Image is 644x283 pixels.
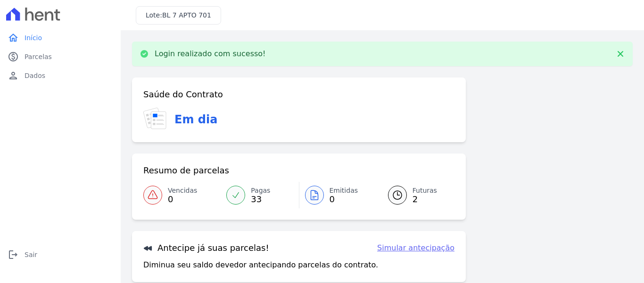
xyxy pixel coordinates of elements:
span: BL 7 APTO 701 [162,11,211,19]
span: 33 [251,196,270,203]
span: Vencidas [168,186,197,196]
i: logout [8,249,19,260]
span: Pagas [251,186,270,196]
p: Diminua seu saldo devedor antecipando parcelas do contrato. [143,259,378,271]
i: home [8,32,19,43]
span: Futuras [413,186,437,196]
h3: Saúde do Contrato [143,89,223,100]
a: personDados [4,66,117,85]
a: Futuras 2 [377,182,454,208]
i: paid [8,51,19,62]
h3: Lote: [146,10,211,20]
p: Login realizado com sucesso! [155,49,266,59]
a: Simular antecipação [377,242,454,254]
a: Emitidas 0 [299,182,377,208]
a: Vencidas 0 [143,182,221,208]
a: homeInício [4,28,117,47]
span: Início [25,33,42,43]
span: Sair [25,250,37,259]
h3: Em dia [174,111,217,128]
i: person [8,70,19,81]
a: logoutSair [4,245,117,264]
h3: Antecipe já suas parcelas! [143,242,269,254]
span: Parcelas [25,52,52,61]
span: Emitidas [330,186,358,196]
span: Dados [25,71,45,80]
a: Pagas 33 [221,182,298,208]
span: 2 [413,196,437,203]
span: 0 [168,196,197,203]
h3: Resumo de parcelas [143,165,229,176]
a: paidParcelas [4,47,117,66]
span: 0 [330,196,358,203]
